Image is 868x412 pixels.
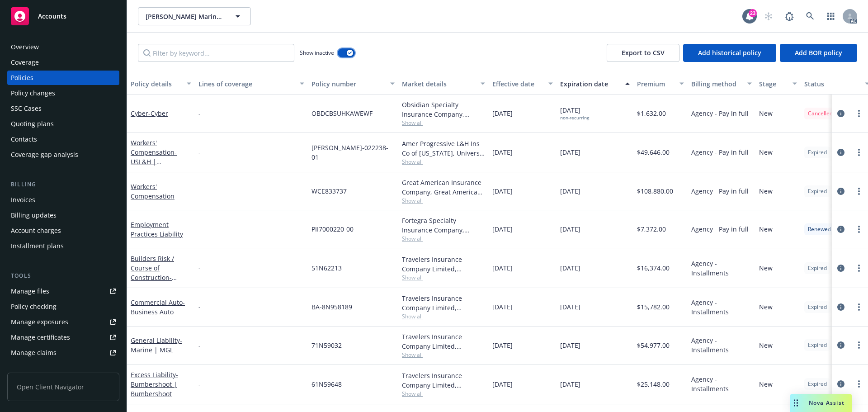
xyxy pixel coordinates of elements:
[198,186,201,196] span: -
[691,147,749,157] span: Agency - Pay in full
[749,9,757,17] div: 23
[402,79,475,89] div: Market details
[402,390,485,398] span: Show all
[622,48,665,57] span: Export to CSV
[127,73,195,95] button: Policy details
[790,394,852,412] button: Nova Assist
[560,224,580,234] span: [DATE]
[402,158,485,166] span: Show all
[835,147,846,158] a: circleInformation
[402,216,485,235] div: Fortegra Specialty Insurance Company, Fortegra Specialty Insurance Company, Risk Placement Servic...
[759,7,778,25] a: Start snowing
[637,263,670,273] span: $16,374.00
[131,336,182,354] span: - Marine | MGL
[759,341,773,350] span: New
[198,147,201,157] span: -
[808,380,827,388] span: Expired
[492,186,513,196] span: [DATE]
[560,186,580,196] span: [DATE]
[311,302,352,312] span: BA-8N958189
[808,187,827,195] span: Expired
[7,4,119,29] a: Accounts
[759,302,773,312] span: New
[131,336,182,354] a: General Liability
[560,341,580,350] span: [DATE]
[7,271,119,280] div: Tools
[311,263,342,273] span: 51N62213
[7,315,119,329] a: Manage exposures
[11,208,57,223] div: Billing updates
[683,44,776,62] button: Add historical policy
[402,255,485,274] div: Travelers Insurance Company Limited, Travelers Insurance
[637,302,670,312] span: $15,782.00
[804,79,859,89] div: Status
[557,73,633,95] button: Expiration date
[637,79,674,89] div: Premium
[835,263,846,274] a: circleInformation
[402,351,485,359] span: Show all
[402,294,485,313] div: Travelers Insurance Company Limited, Travelers Insurance
[835,108,846,119] a: circleInformation
[560,105,589,121] span: [DATE]
[759,79,787,89] div: Stage
[835,340,846,350] a: circleInformation
[691,298,752,317] span: Agency - Installments
[560,263,580,273] span: [DATE]
[637,109,666,118] span: $1,632.00
[854,379,864,389] a: more
[607,44,679,62] button: Export to CSV
[7,193,119,207] a: Invoices
[311,186,347,196] span: WCE833737
[7,132,119,147] a: Contacts
[11,315,68,329] div: Manage exposures
[790,394,802,412] div: Drag to move
[131,298,185,316] span: - Business Auto
[808,225,831,233] span: Renewed
[492,379,513,389] span: [DATE]
[308,73,398,95] button: Policy number
[835,379,846,389] a: circleInformation
[11,284,49,298] div: Manage files
[11,40,39,54] div: Overview
[402,332,485,351] div: Travelers Insurance Company Limited, Travelers Insurance
[7,55,119,70] a: Coverage
[835,302,846,313] a: circleInformation
[7,71,119,85] a: Policies
[759,109,773,118] span: New
[7,223,119,238] a: Account charges
[759,186,773,196] span: New
[7,117,119,131] a: Quoting plans
[11,239,64,253] div: Installment plans
[560,115,589,121] div: non-recurring
[7,330,119,345] a: Manage certificates
[691,336,752,355] span: Agency - Installments
[311,109,373,118] span: OBDCBSUHKAWEWF
[311,341,342,350] span: 71N59032
[691,374,752,393] span: Agency - Installments
[759,147,773,157] span: New
[198,302,201,312] span: -
[131,182,175,200] a: Workers' Compensation
[637,186,673,196] span: $108,880.00
[854,224,864,235] a: more
[808,148,827,156] span: Expired
[11,101,42,116] div: SSC Cases
[854,263,864,274] a: more
[755,73,801,95] button: Stage
[148,109,168,118] span: - Cyber
[198,79,294,89] div: Lines of coverage
[402,100,485,119] div: Obsidian Specialty Insurance Company, Obsidian Specialty Insurance Company, CRC Group
[489,73,557,95] button: Effective date
[131,109,168,118] a: Cyber
[11,223,61,238] div: Account charges
[402,197,485,204] span: Show all
[7,299,119,314] a: Policy checking
[398,73,489,95] button: Market details
[7,40,119,54] a: Overview
[759,263,773,273] span: New
[7,239,119,253] a: Installment plans
[854,302,864,313] a: more
[835,224,846,235] a: circleInformation
[808,341,827,349] span: Expired
[492,224,513,234] span: [DATE]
